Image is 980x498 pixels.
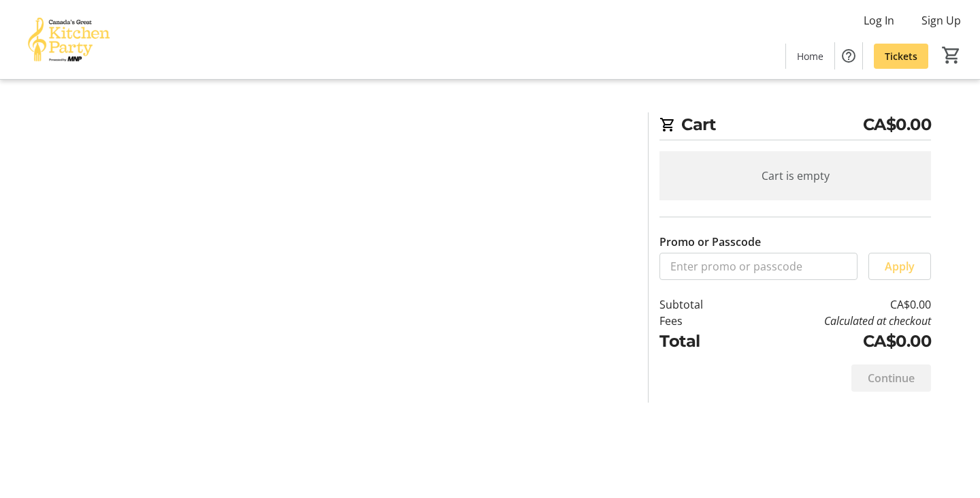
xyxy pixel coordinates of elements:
span: CA$0.00 [863,112,932,137]
input: Enter promo or passcode [659,253,857,280]
span: Tickets [885,49,917,63]
span: Log In [864,12,894,29]
td: Subtotal [659,296,738,313]
span: Apply [885,258,915,275]
a: Home [786,44,834,69]
td: CA$0.00 [738,329,931,354]
button: Sign Up [911,10,972,31]
label: Promo or Passcode [659,234,761,250]
button: Log In [853,10,905,31]
button: Apply [868,253,931,280]
button: Cart [939,43,964,67]
button: Help [835,42,862,69]
span: Sign Up [921,12,961,29]
td: Fees [659,313,738,329]
td: Calculated at checkout [738,313,931,329]
div: Cart is empty [659,151,931,200]
td: Total [659,329,738,354]
td: CA$0.00 [738,296,931,313]
span: Home [797,49,823,63]
a: Tickets [874,44,928,69]
h2: Cart [659,112,931,140]
img: Canada’s Great Kitchen Party's Logo [8,5,129,74]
